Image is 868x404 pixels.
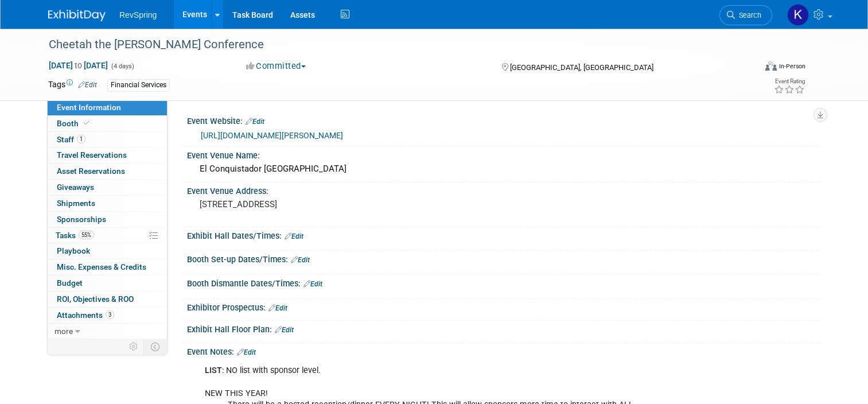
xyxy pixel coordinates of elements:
[107,79,170,91] div: Financial Services
[187,112,820,127] div: Event Website:
[187,147,820,161] div: Event Venue Name:
[110,63,134,70] span: (4 days)
[48,132,167,147] a: Staff1
[57,294,134,304] span: ROI, Objectives & ROO
[78,81,97,89] a: Edit
[48,116,167,131] a: Booth
[48,292,167,307] a: ROI, Objectives & ROO
[237,348,256,356] a: Edit
[57,278,83,288] span: Budget
[77,135,85,143] span: 1
[124,339,144,354] td: Personalize Event Tab Strip
[787,4,809,26] img: Kelsey Culver
[200,199,438,209] pre: [STREET_ADDRESS]
[119,10,157,20] span: RevSpring
[205,366,222,375] b: LIST
[48,308,167,323] a: Attachments3
[144,339,168,354] td: Toggle Event Tabs
[48,259,167,275] a: Misc. Expenses & Credits
[48,100,167,115] a: Event Information
[187,251,820,266] div: Booth Set-up Dates/Times:
[201,131,343,140] a: [URL][DOMAIN_NAME][PERSON_NAME]
[57,119,92,128] span: Booth
[187,275,820,290] div: Booth Dismantle Dates/Times:
[694,60,805,77] div: Event Format
[57,182,94,192] span: Giveaways
[48,212,167,227] a: Sponsorships
[719,5,772,25] a: Search
[187,299,820,314] div: Exhibitor Prospectus:
[187,321,820,336] div: Exhibit Hall Floor Plan:
[48,147,167,163] a: Travel Reservations
[56,231,94,240] span: Tasks
[57,310,114,320] span: Attachments
[48,164,167,179] a: Asset Reservations
[48,10,106,21] img: ExhibitDay
[246,118,264,126] a: Edit
[73,61,84,70] span: to
[187,182,820,197] div: Event Venue Address:
[48,180,167,195] a: Giveaways
[196,160,811,178] div: El Conquistador [GEOGRAPHIC_DATA]
[45,34,741,55] div: Cheetah the [PERSON_NAME] Conference
[57,199,95,208] span: Shipments
[48,324,167,339] a: more
[79,231,94,239] span: 55%
[48,60,108,71] span: [DATE] [DATE]
[268,304,287,312] a: Edit
[275,326,294,334] a: Edit
[48,196,167,211] a: Shipments
[510,63,653,72] span: [GEOGRAPHIC_DATA], [GEOGRAPHIC_DATA]
[187,227,820,242] div: Exhibit Hall Dates/Times:
[57,215,106,224] span: Sponsorships
[57,150,127,160] span: Travel Reservations
[285,232,303,240] a: Edit
[779,62,805,71] div: In-Person
[48,243,167,259] a: Playbook
[84,120,89,126] i: Booth reservation complete
[187,343,820,358] div: Event Notes:
[57,135,85,144] span: Staff
[57,262,146,271] span: Misc. Expenses & Credits
[48,275,167,291] a: Budget
[774,79,805,84] div: Event Rating
[48,228,167,243] a: Tasks55%
[291,256,310,264] a: Edit
[735,11,761,20] span: Search
[242,60,310,72] button: Committed
[55,327,73,336] span: more
[57,166,125,176] span: Asset Reservations
[57,246,90,255] span: Playbook
[765,61,777,71] img: Format-Inperson.png
[106,310,114,319] span: 3
[303,280,322,288] a: Edit
[48,79,97,92] td: Tags
[57,103,121,112] span: Event Information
